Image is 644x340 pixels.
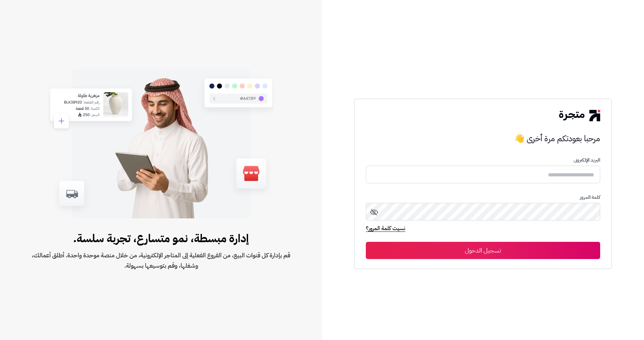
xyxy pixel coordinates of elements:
[366,195,600,200] p: كلمة المرور
[366,242,600,259] button: تسجيل الدخول
[366,157,600,163] p: البريد الإلكترونى
[22,230,300,247] span: إدارة مبسطة، نمو متسارع، تجربة سلسة.
[559,110,600,121] img: logo-2.png
[366,224,405,234] a: نسيت كلمة المرور؟
[22,250,300,271] span: قم بإدارة كل قنوات البيع، من الفروع الفعلية إلى المتاجر الإلكترونية، من خلال منصة موحدة واحدة. أط...
[366,132,600,145] h3: مرحبا بعودتكم مرة أخرى 👋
